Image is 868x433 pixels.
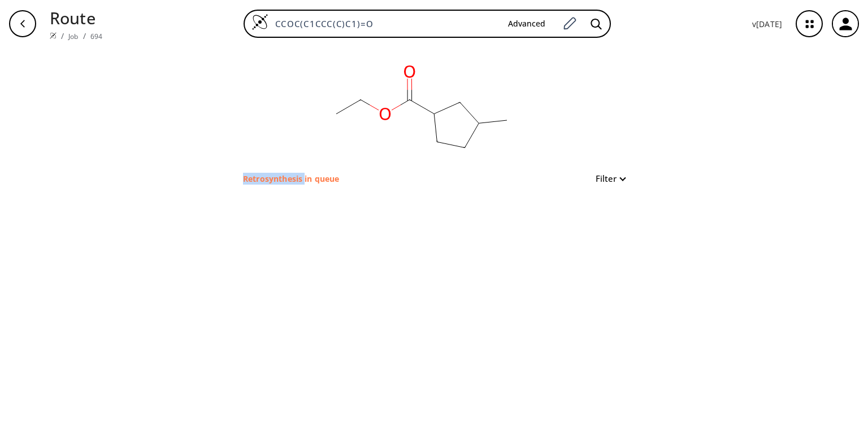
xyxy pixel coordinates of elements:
[251,14,268,30] img: Logo Spaya
[752,18,782,30] p: v [DATE]
[83,30,86,42] li: /
[309,47,535,172] svg: CCOC(C1CCC(C)C1)=O
[68,32,78,41] a: Job
[50,32,57,39] img: Spaya logo
[268,18,499,29] input: Enter SMILES
[90,32,102,41] a: 694
[50,6,102,30] p: Route
[589,174,625,183] button: Filter
[499,14,554,34] button: Advanced
[243,173,339,185] p: Retrosynthesis in queue
[61,30,64,42] li: /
